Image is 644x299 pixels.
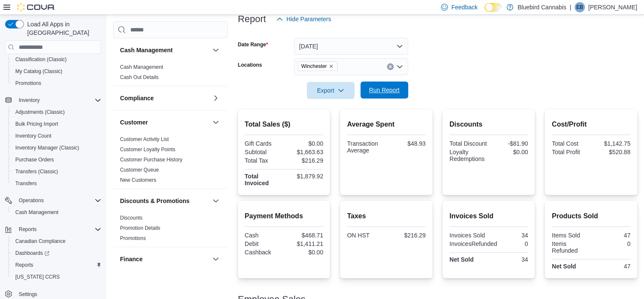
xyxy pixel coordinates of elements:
span: Bulk Pricing Import [15,121,58,127]
div: Total Tax [245,157,282,164]
span: Feedback [451,3,477,11]
button: Canadian Compliance [9,235,105,247]
span: Discounts [120,214,143,221]
h3: Discounts & Promotions [120,197,189,205]
div: Cash Management [113,62,228,86]
a: Classification (Classic) [12,54,70,65]
div: 34 [490,256,528,263]
div: $48.93 [388,140,426,147]
span: Operations [19,197,44,204]
a: Promotion Details [120,225,160,231]
a: Adjustments (Classic) [12,107,68,117]
span: Inventory [19,97,40,104]
h2: Discounts [449,119,528,130]
span: Purchase Orders [15,156,54,163]
span: Transfers [15,180,37,187]
button: Inventory [15,95,43,105]
a: Purchase Orders [12,155,57,165]
div: Cash [245,232,282,239]
span: New Customers [120,177,156,183]
h3: Cash Management [120,46,173,54]
div: Items Sold [552,232,589,239]
strong: Net Sold [552,263,576,270]
div: Total Cost [552,140,589,147]
button: Inventory [2,94,105,106]
div: 0 [501,240,528,247]
span: Run Report [369,86,400,94]
span: Inventory Count [15,133,52,139]
a: Customer Activity List [120,136,169,142]
div: Gift Cards [245,140,282,147]
button: Cash Management [211,45,221,55]
button: Hide Parameters [273,11,335,28]
button: Promotions [9,77,105,89]
div: 47 [593,232,630,239]
a: Customer Loyalty Points [120,147,175,152]
button: Reports [9,259,105,271]
button: Discounts & Promotions [120,197,209,205]
h3: Customer [120,118,148,127]
img: Cova [17,3,55,11]
a: Cash Out Details [120,74,159,80]
span: Dashboards [12,248,101,258]
span: Classification (Classic) [15,56,67,63]
span: [US_STATE] CCRS [15,274,60,280]
span: Settings [19,291,37,298]
div: $1,142.75 [593,140,630,147]
div: 47 [593,263,630,270]
button: Compliance [211,93,221,103]
a: Promotions [120,235,146,241]
button: Purchase Orders [9,154,105,166]
button: Reports [15,224,40,234]
h3: Compliance [120,94,154,102]
a: Cash Management [120,64,163,70]
span: Operations [15,195,101,206]
div: Customer [113,134,228,189]
span: Cash Management [15,209,58,216]
span: Inventory Manager (Classic) [15,144,79,151]
a: Inventory Count [12,131,55,141]
div: Cashback [245,249,282,256]
p: Bluebird Cannabis [518,2,566,12]
button: Customer [211,117,221,127]
span: Promotion Details [120,225,160,231]
a: Cash Management [12,207,62,217]
div: Invoices Sold [449,232,487,239]
input: Dark Mode [484,3,502,12]
a: [US_STATE] CCRS [12,272,63,282]
button: Bulk Pricing Import [9,118,105,130]
a: Inventory Manager (Classic) [12,143,83,153]
span: Reports [12,260,101,270]
span: Customer Activity List [120,136,169,143]
a: My Catalog (Classic) [12,66,66,76]
div: ON HST [347,232,384,239]
a: Canadian Compliance [12,236,69,246]
a: Transfers (Classic) [12,166,61,177]
a: Reports [12,260,37,270]
button: Inventory Manager (Classic) [9,142,105,154]
a: Transfers [12,178,40,189]
div: Subtotal [245,149,282,155]
div: Transaction Average [347,140,384,154]
div: $468.71 [286,232,323,239]
span: Adjustments (Classic) [12,107,101,117]
div: Total Discount [449,140,487,147]
span: Washington CCRS [12,272,101,282]
span: Reports [15,262,33,268]
h2: Taxes [347,211,426,221]
button: Clear input [387,63,394,70]
button: Transfers (Classic) [9,166,105,178]
div: -$81.90 [490,140,528,147]
div: $0.00 [286,140,323,147]
span: Winchester [301,62,327,71]
a: Dashboards [12,248,53,258]
span: Inventory Count [12,131,101,141]
span: Promotions [12,78,101,88]
span: Customer Purchase History [120,156,183,163]
div: InvoicesRefunded [449,240,497,247]
button: Operations [15,195,47,206]
span: Canadian Compliance [15,238,66,245]
div: Total Profit [552,149,589,155]
button: Adjustments (Classic) [9,106,105,118]
div: Items Refunded [552,240,589,254]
